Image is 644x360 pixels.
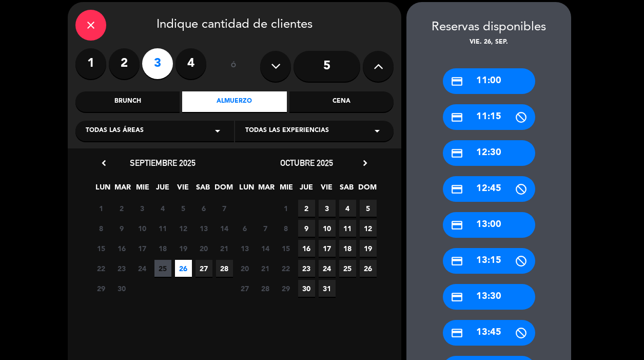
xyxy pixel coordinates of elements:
span: 15 [93,240,110,257]
span: VIE [174,181,191,198]
span: 6 [237,220,253,237]
label: 2 [109,48,140,79]
i: credit_card [451,219,463,232]
span: 1 [278,200,295,217]
span: 31 [319,280,336,297]
span: 19 [360,240,377,257]
span: SAB [194,181,211,198]
span: 6 [196,200,212,217]
span: 12 [175,220,192,237]
span: 18 [154,240,171,257]
div: 13:45 [443,320,535,346]
span: 28 [257,280,274,297]
span: 9 [113,220,130,237]
span: 4 [154,200,171,217]
div: Cena [289,91,394,112]
span: 12 [360,220,377,237]
span: 26 [360,260,377,277]
i: chevron_left [99,158,109,168]
div: 12:30 [443,140,535,166]
span: 5 [175,200,192,217]
span: 23 [113,260,130,277]
div: 12:45 [443,176,535,202]
i: credit_card [451,291,463,304]
span: 15 [278,240,295,257]
span: 2 [113,200,130,217]
div: Indique cantidad de clientes [75,10,394,41]
span: 7 [216,200,233,217]
span: 25 [339,260,356,277]
i: chevron_right [360,158,370,168]
span: JUE [298,181,315,198]
div: 13:00 [443,212,535,238]
span: 3 [134,200,151,217]
span: 22 [278,260,295,277]
span: 16 [298,240,315,257]
span: 14 [257,240,274,257]
div: 11:15 [443,104,535,130]
div: 13:15 [443,248,535,274]
span: 8 [93,220,110,237]
span: 1 [93,200,110,217]
span: VIE [318,181,335,198]
span: Todas las experiencias [245,126,329,136]
label: 4 [175,48,206,79]
span: 26 [175,260,192,277]
div: ó [217,48,250,84]
span: 7 [257,220,274,237]
span: MAR [258,181,275,198]
span: 8 [278,220,295,237]
span: 29 [278,280,295,297]
div: 11:00 [443,68,535,94]
span: 23 [298,260,315,277]
span: MIE [278,181,295,198]
span: JUE [154,181,171,198]
i: close [85,19,97,31]
i: arrow_drop_down [211,125,224,137]
span: 24 [319,260,336,277]
div: Reservas disponibles [406,17,571,37]
span: 21 [216,240,233,257]
span: SAB [338,181,355,198]
div: Brunch [75,91,180,112]
span: 27 [237,280,253,297]
span: 13 [237,240,253,257]
span: 29 [93,280,110,297]
span: 14 [216,220,233,237]
span: LUN [238,181,255,198]
span: 4 [339,200,356,217]
span: DOM [214,181,231,198]
i: credit_card [451,255,463,268]
i: credit_card [451,183,463,196]
span: 19 [175,240,192,257]
span: 25 [154,260,171,277]
span: 11 [154,220,171,237]
i: credit_card [451,111,463,124]
span: MAR [114,181,131,198]
span: 11 [339,220,356,237]
span: 16 [113,240,130,257]
span: 28 [216,260,233,277]
label: 1 [75,48,106,79]
div: vie. 26, sep. [406,37,571,48]
span: 17 [134,240,151,257]
div: Almuerzo [182,91,286,112]
span: DOM [358,181,375,198]
span: 20 [196,240,212,257]
span: 24 [134,260,151,277]
span: 10 [319,220,336,237]
i: arrow_drop_down [371,125,383,137]
span: 2 [298,200,315,217]
span: 13 [196,220,212,237]
span: 30 [298,280,315,297]
span: MIE [134,181,151,198]
span: octubre 2025 [280,158,333,168]
span: septiembre 2025 [130,158,196,168]
span: 30 [113,280,130,297]
span: 20 [237,260,253,277]
i: credit_card [451,75,463,88]
span: 5 [360,200,377,217]
label: 3 [142,48,173,79]
i: credit_card [451,147,463,160]
span: 10 [134,220,151,237]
